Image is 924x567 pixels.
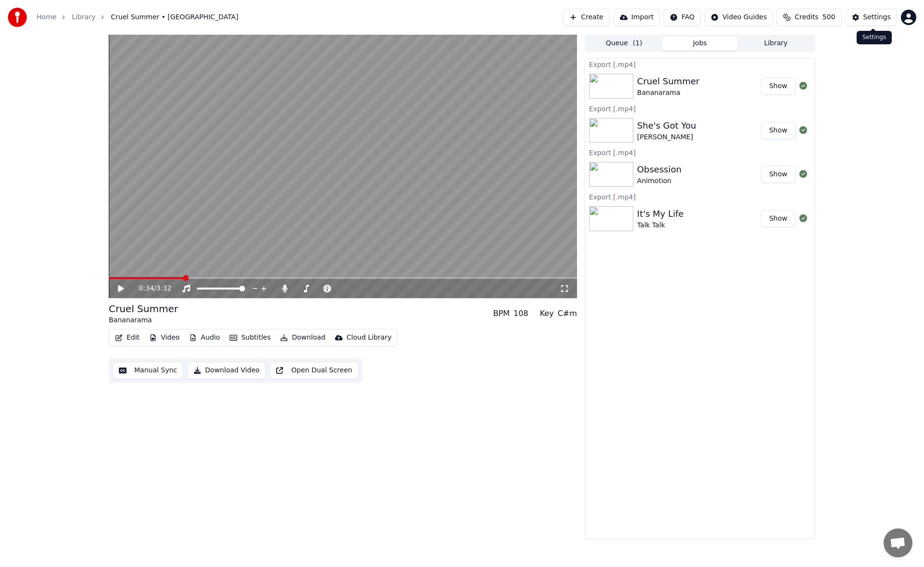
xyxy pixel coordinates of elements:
[846,9,897,26] button: Settings
[109,316,178,325] div: Bananarama
[493,308,510,319] div: BPM
[637,132,696,142] div: [PERSON_NAME]
[185,331,224,344] button: Audio
[637,207,684,221] div: It's My Life
[637,88,700,98] div: Bananarama
[113,362,183,379] button: Manual Sync
[884,528,912,557] div: Open chat
[795,13,818,22] span: Credits
[586,37,662,51] button: Queue
[513,308,528,319] div: 108
[558,308,577,319] div: C#m
[822,13,835,22] span: 500
[664,9,701,26] button: FAQ
[761,122,796,139] button: Show
[738,37,814,51] button: Library
[111,13,238,22] span: Cruel Summer • [GEOGRAPHIC_DATA]
[585,103,815,114] div: Export [.mp4]
[637,176,681,186] div: Animotion
[761,78,796,95] button: Show
[540,308,554,319] div: Key
[139,284,162,293] div: /
[37,13,56,22] a: Home
[346,333,391,343] div: Cloud Library
[637,75,700,88] div: Cruel Summer
[662,37,738,51] button: Jobs
[777,9,841,26] button: Credits500
[585,58,815,70] div: Export [.mp4]
[863,13,891,22] div: Settings
[637,221,684,230] div: Talk Talk
[637,119,696,132] div: She's Got You
[145,331,183,344] button: Video
[269,362,359,379] button: Open Dual Screen
[633,39,642,48] span: ( 1 )
[156,284,171,293] span: 3:32
[637,163,681,176] div: Obsession
[72,13,95,22] a: Library
[563,9,610,26] button: Create
[761,166,796,183] button: Show
[585,191,815,202] div: Export [.mp4]
[37,13,238,22] nav: breadcrumb
[761,210,796,227] button: Show
[614,9,660,26] button: Import
[8,8,27,27] img: youka
[187,362,266,379] button: Download Video
[111,331,143,344] button: Edit
[585,146,815,158] div: Export [.mp4]
[109,302,178,316] div: Cruel Summer
[139,284,154,293] span: 0:34
[226,331,274,344] button: Subtitles
[705,9,773,26] button: Video Guides
[857,31,892,44] div: Settings
[276,331,329,344] button: Download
